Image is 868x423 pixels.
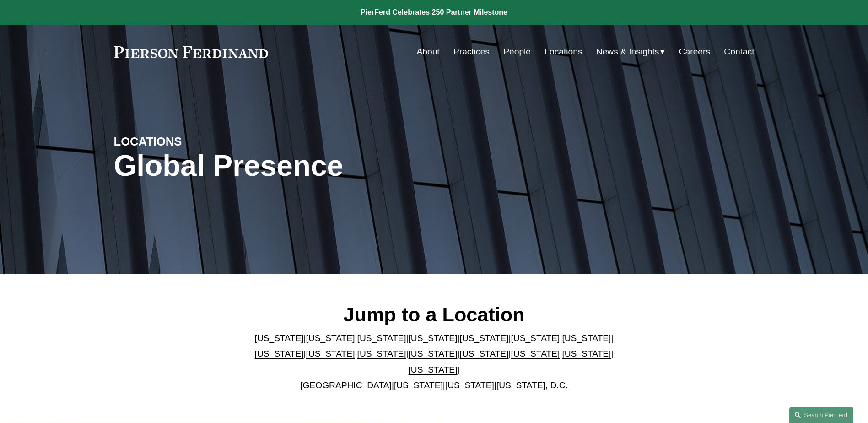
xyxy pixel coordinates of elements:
[255,333,304,343] a: [US_STATE]
[724,43,754,60] a: Contact
[409,365,458,374] a: [US_STATE]
[306,349,355,358] a: [US_STATE]
[562,349,611,358] a: [US_STATE]
[357,333,406,343] a: [US_STATE]
[562,333,611,343] a: [US_STATE]
[445,380,494,390] a: [US_STATE]
[679,43,710,60] a: Careers
[114,134,274,149] h4: LOCATIONS
[496,380,568,390] a: [US_STATE], D.C.
[511,333,560,343] a: [US_STATE]
[394,380,443,390] a: [US_STATE]
[459,333,508,343] a: [US_STATE]
[247,331,621,394] p: | | | | | | | | | | | | | | | | | |
[545,43,582,60] a: Locations
[503,43,531,60] a: People
[255,349,304,358] a: [US_STATE]
[789,407,853,423] a: Search this site
[409,349,458,358] a: [US_STATE]
[453,43,490,60] a: Practices
[596,43,665,60] a: folder dropdown
[596,44,659,60] span: News & Insights
[459,349,508,358] a: [US_STATE]
[300,380,392,390] a: [GEOGRAPHIC_DATA]
[306,333,355,343] a: [US_STATE]
[357,349,406,358] a: [US_STATE]
[511,349,560,358] a: [US_STATE]
[247,303,621,326] h2: Jump to a Location
[114,149,541,183] h1: Global Presence
[417,43,440,60] a: About
[409,333,458,343] a: [US_STATE]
